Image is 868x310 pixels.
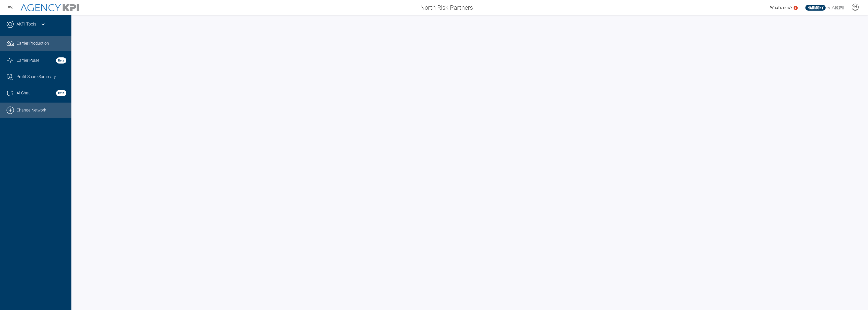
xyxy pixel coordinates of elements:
strong: Beta [56,90,66,96]
text: 5 [795,6,796,9]
span: AI Chat [17,90,30,96]
span: North Risk Partners [420,3,473,12]
img: AgencyKPI [20,4,79,11]
a: 5 [794,6,798,10]
a: AKPI Tools [17,21,36,27]
span: Profit Share Summary [17,74,56,80]
span: Carrier Production [17,40,49,46]
span: What's new? [770,5,792,10]
strong: Beta [56,57,66,64]
span: Carrier Pulse [17,57,39,64]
